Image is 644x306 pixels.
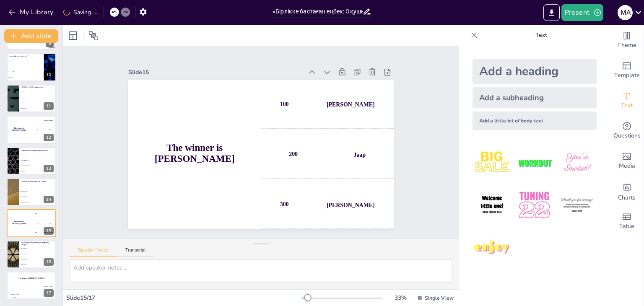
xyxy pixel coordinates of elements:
[515,143,554,182] img: 2.jpeg
[234,178,375,266] div: 300
[610,55,644,86] div: Add ready made slides
[21,149,54,151] p: Еңбекқорлықтың артықшылықтары
[21,91,56,91] span: Жеке табыс
[619,222,634,231] span: Table
[618,5,633,20] div: M A
[21,96,56,98] span: Командада жұмыс
[390,294,410,302] div: 33 %
[31,228,56,237] div: 300
[44,102,54,110] div: 11
[473,87,597,108] div: Add a subheading
[473,186,512,225] img: 4.jpeg
[7,295,23,299] div: 100
[31,116,56,125] div: 100
[21,202,56,203] span: Топтық жобалар емес
[7,116,56,143] div: 12
[7,277,56,280] h4: The winner is [PERSON_NAME]
[7,209,56,237] div: 15
[558,186,597,225] img: 6.jpeg
[49,223,51,224] div: Jaap
[344,180,358,190] div: Jaap
[40,287,56,299] div: 300
[49,129,51,130] div: Jaap
[6,5,57,19] button: My Library
[21,248,56,249] span: Тек бәсекелестік
[425,295,454,301] span: Single View
[7,147,56,175] div: 13
[31,209,56,218] div: 100
[21,264,56,265] span: Тек жеке жұмыс
[7,53,56,81] div: 10
[8,60,43,61] span: Тек ақша табу
[66,294,301,302] div: Slide 15 / 17
[155,31,324,92] div: Slide 15
[481,25,602,45] p: Text
[44,134,54,141] div: 12
[610,25,644,55] div: Change the overall theme
[21,154,56,156] span: Табыстың артуы
[21,171,56,171] span: Кемшіліктер
[21,259,56,259] span: Жеке жетістіктер
[8,71,43,72] span: Уақытты бос өткізу
[473,143,512,182] img: 1.jpeg
[7,221,31,225] h4: The winner is [PERSON_NAME]
[31,125,56,134] div: 200
[543,4,560,21] button: Export to PowerPoint
[21,165,56,166] span: Бос уақыттың көп болуы
[44,289,54,297] div: 17
[7,85,56,112] div: 11
[46,40,54,47] div: 9
[31,135,56,144] div: 300
[44,258,54,266] div: 16
[515,186,554,225] img: 5.jpeg
[621,101,633,110] span: Text
[21,160,56,161] span: Достардың көп болуы
[21,191,56,192] span: Топтық жобалар
[66,29,80,42] div: Layout
[303,219,351,241] div: [PERSON_NAME]
[7,178,56,206] div: 14
[617,41,636,50] span: Theme
[558,143,597,182] img: 3.jpeg
[610,206,644,236] div: Add a table
[21,102,56,104] span: Бәрі өз бетімен
[8,77,43,78] span: Тек демалыс
[128,101,261,163] h4: The winner is [PERSON_NAME]
[44,71,54,79] div: 10
[31,219,56,228] div: 200
[23,290,40,299] div: 200
[619,161,635,171] span: Media
[63,8,99,16] div: Saving......
[21,108,56,109] span: Бірлік керек емес
[21,253,56,254] span: Бірге жұмыс істеу
[249,130,391,218] div: 200
[473,228,512,267] img: 7.jpeg
[618,4,633,21] button: M A
[9,54,42,57] p: Адал еңбек дегеніміз не?
[117,247,154,257] button: Transcript
[7,272,56,299] div: 17
[21,196,56,197] span: Бір-бірімен сөйлесу
[610,146,644,176] div: Add images, graphics, shapes or video
[7,241,56,268] div: 16
[23,289,40,290] div: Jaap
[618,193,636,202] span: Charts
[610,86,644,116] div: Add text boxes
[4,29,58,43] button: Add slide
[614,71,640,80] span: Template
[21,241,54,246] p: Оқушылардың ынтымақтастығының маңызы
[334,124,382,145] div: [PERSON_NAME]
[273,5,363,18] input: Insert title
[21,186,56,187] span: Жеке жұмыс
[265,83,406,170] div: 100
[610,116,644,146] div: Get real-time input from your audience
[44,227,54,235] div: 15
[610,176,644,206] div: Add charts and graphs
[21,180,54,183] p: Бірлікті қалай нығайтуға болады?
[7,127,31,132] h4: The winner is [PERSON_NAME]
[473,59,597,84] div: Add a heading
[8,65,43,66] span: Жұмыс істеп, нәтижеге жету
[21,86,54,88] p: [PERSON_NAME] маңызы неде?
[88,31,99,41] span: Position
[7,293,23,295] div: [PERSON_NAME]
